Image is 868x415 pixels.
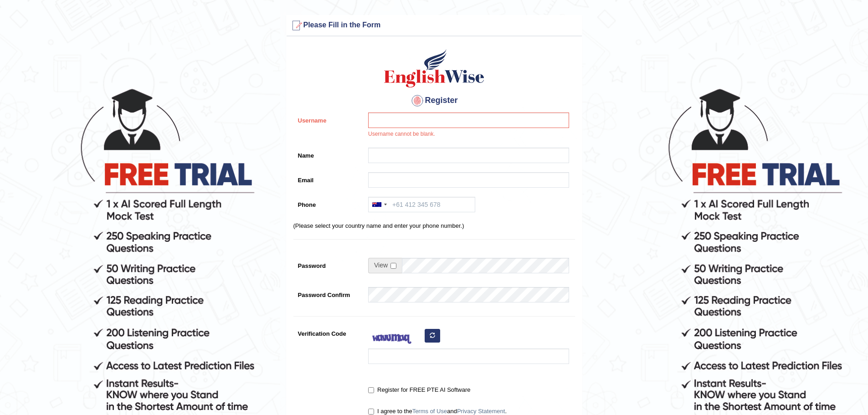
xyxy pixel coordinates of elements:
img: Logo of English Wise create a new account for intelligent practice with AI [382,48,486,89]
a: Terms of Use [412,408,447,415]
h3: Please Fill in the Form [289,18,580,33]
label: Verification Code [293,326,364,338]
label: Password Confirm [293,287,364,299]
div: Australia: +61 [369,197,390,212]
a: Privacy Statement [457,408,505,415]
label: Username [293,113,364,125]
label: Name [293,148,364,160]
p: (Please select your country name and enter your phone number.) [293,221,575,230]
input: Show/Hide Password [390,263,396,269]
label: Register for FREE PTE AI Software [368,385,470,395]
label: Email [293,172,364,184]
input: Register for FREE PTE AI Software [368,387,374,393]
h4: Register [293,93,575,108]
label: Phone [293,197,364,209]
input: +61 412 345 678 [368,197,475,212]
label: Password [293,258,364,270]
input: I agree to theTerms of UseandPrivacy Statement. [368,409,374,415]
